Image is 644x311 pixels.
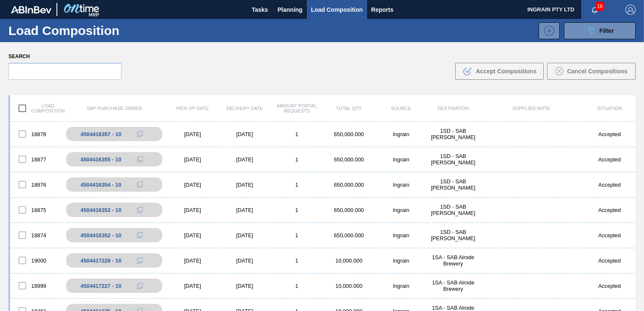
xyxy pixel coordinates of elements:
div: 4504416355 - 10 [80,156,121,163]
div: 4504416354 - 10 [80,182,121,188]
div: [DATE] [219,182,271,188]
div: Situation [583,106,636,111]
div: Delivery Date [219,106,271,111]
span: Accept Compositions [476,68,537,75]
img: TNhmsLtSVTkK8tSr43FrP2fwEKptu5GPRR3wAAAABJRU5ErkJggg== [11,6,51,13]
div: 1SA - SAB Alrode Brewery [427,279,479,292]
div: Pick up Date [166,106,219,111]
div: Supplier Note [479,106,583,111]
div: 19000 [10,252,62,269]
div: 4504416352 - 10 [80,232,121,239]
div: Ingrain [375,131,427,137]
div: Load composition [10,99,62,117]
div: 650,000.000 [323,182,375,188]
div: Ingrain [375,182,427,188]
div: Accepted [583,131,636,137]
div: 650,000.000 [323,207,375,213]
div: Copy [131,205,148,215]
span: Filter [599,27,614,34]
div: Total Qty [323,106,375,111]
div: [DATE] [166,182,219,188]
div: 10,000.000 [323,257,375,264]
div: 10,000.000 [323,283,375,289]
div: 4504416353 - 10 [80,207,121,213]
div: [DATE] [166,257,219,264]
div: 1 [271,257,323,264]
div: 1SD - SAB Rosslyn Brewery [427,204,479,216]
button: Cancel Compositions [547,63,636,80]
div: Accepted [583,232,636,239]
div: [DATE] [166,283,219,289]
div: Copy [131,230,148,240]
div: Copy [131,129,148,139]
div: 650,000.000 [323,232,375,239]
span: Tasks [251,5,269,15]
span: Cancel Compositions [567,68,627,75]
div: 18875 [10,201,62,219]
div: Accepted [583,257,636,264]
div: [DATE] [166,207,219,213]
div: 18874 [10,226,62,244]
div: 1SA - SAB Alrode Brewery [427,254,479,267]
div: 4504417227 - 10 [80,283,121,289]
div: New Load Composition [534,22,560,39]
div: 18876 [10,176,62,193]
div: 1 [271,283,323,289]
img: Logout [625,5,636,15]
button: Filter [564,22,636,39]
div: 1SD - SAB Rosslyn Brewery [427,128,479,140]
div: 650,000.000 [323,131,375,137]
div: Amount Portal Requests [271,103,323,113]
div: 1 [271,156,323,163]
div: Accepted [583,283,636,289]
div: [DATE] [166,131,219,137]
div: Ingrain [375,156,427,163]
div: 650,000.000 [323,156,375,163]
div: 1 [271,232,323,239]
div: [DATE] [219,257,271,264]
div: 1 [271,131,323,137]
span: Load Composition [311,5,363,15]
span: Reports [371,5,394,15]
div: 4504417228 - 10 [80,257,121,264]
div: Accepted [583,156,636,163]
div: 1SD - SAB Rosslyn Brewery [427,229,479,241]
div: Copy [131,281,148,291]
div: Destination [427,106,479,111]
div: 18999 [10,277,62,295]
label: Search [8,51,121,63]
div: 18878 [10,125,62,143]
div: Ingrain [375,232,427,239]
div: 1SD - SAB Rosslyn Brewery [427,153,479,166]
div: Source [375,106,427,111]
h1: Load Composition [8,26,142,35]
div: Ingrain [375,207,427,213]
div: [DATE] [166,156,219,163]
div: [DATE] [166,232,219,239]
div: Copy [131,180,148,190]
div: 18877 [10,150,62,168]
button: Accept Compositions [455,63,544,80]
div: Accepted [583,182,636,188]
div: [DATE] [219,232,271,239]
div: 1 [271,207,323,213]
div: Ingrain [375,257,427,264]
div: Copy [131,154,148,164]
div: Accepted [583,207,636,213]
div: [DATE] [219,156,271,163]
div: 1SD - SAB Rosslyn Brewery [427,178,479,191]
button: Notifications [581,4,608,16]
div: [DATE] [219,131,271,137]
span: Planning [278,5,303,15]
div: Copy [131,255,148,265]
div: [DATE] [219,283,271,289]
div: 1 [271,182,323,188]
span: 16 [596,2,604,11]
div: [DATE] [219,207,271,213]
div: Ingrain [375,283,427,289]
div: 4504416357 - 10 [80,131,121,137]
div: SAP Purchase Order [62,106,166,111]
